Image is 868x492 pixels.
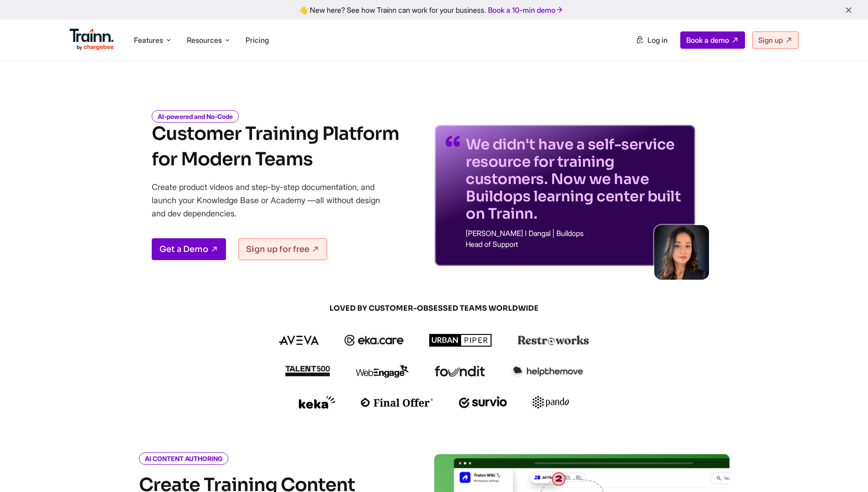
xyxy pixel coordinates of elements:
[246,36,269,45] a: Pricing
[356,365,409,378] img: webengage logo
[630,32,673,48] a: Log in
[344,335,404,346] img: ekacare logo
[752,31,799,49] a: Sign up
[70,29,114,51] img: Trainn Logo
[152,121,399,172] h1: Customer Training Platform for Modern Teams
[446,136,460,147] img: quotes-purple.41a7099.svg
[466,241,684,248] p: Head of Support
[134,35,163,45] span: Features
[216,303,653,313] span: LOVED BY CUSTOMER-OBSESSED TEAMS WORLDWIDE
[187,35,222,45] span: Resources
[758,36,783,45] span: Sign up
[511,365,583,378] img: helpthemove logo
[434,366,485,377] img: foundit logo
[466,230,684,237] p: [PERSON_NAME] I Dangal | Buildops
[285,365,330,377] img: talent500 logo
[533,396,569,409] img: pando logo
[518,335,589,345] img: restroworks logo
[680,31,745,49] a: Book a demo
[299,396,335,409] img: keka logo
[152,238,226,260] a: Get a Demo
[654,225,709,280] img: sabina-buildops.d2e8138.png
[459,396,508,408] img: survio logo
[152,110,239,123] i: AI-powered and No-Code
[429,334,492,347] img: urbanpiper logo
[486,4,565,16] a: Book a 10-min demo
[5,5,863,14] div: 👋 New here? See how Trainn can work for your business.
[647,36,668,45] span: Log in
[822,448,868,492] iframe: Chat Widget
[686,36,729,45] span: Book a demo
[361,398,433,407] img: finaloffer logo
[139,452,228,465] i: AI CONTENT AUTHORING
[466,136,684,222] p: We didn't have a self-service resource for training customers. Now we have Buildops learning cent...
[238,238,327,260] a: Sign up for free
[152,180,393,220] p: Create product videos and step-by-step documentation, and launch your Knowledge Base or Academy —...
[279,336,319,345] img: aveva logo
